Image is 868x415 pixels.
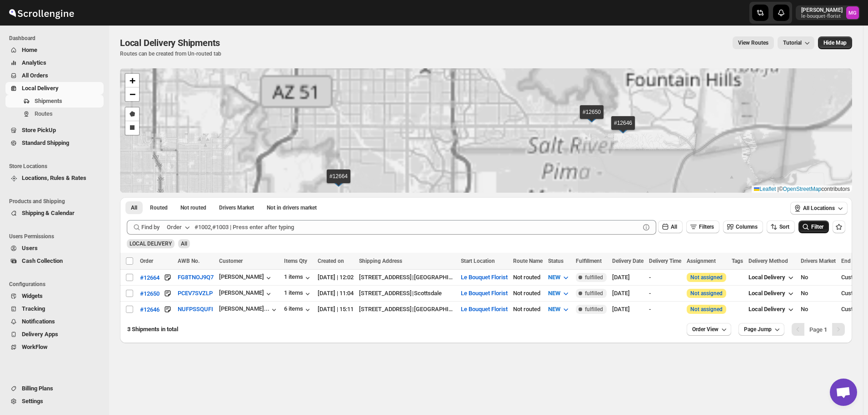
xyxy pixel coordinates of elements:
[5,255,104,267] button: Cash Collection
[5,341,104,354] button: WorkFlow
[671,224,677,230] span: All
[801,273,836,282] div: No
[733,36,774,49] button: view route
[150,204,168,211] span: Routed
[141,223,160,232] span: Find by
[513,273,543,282] div: Not routed
[801,305,836,314] div: No
[318,258,344,264] span: Created on
[783,186,822,192] a: OpenStreetMap
[261,201,322,214] button: Un-claimable
[738,323,784,336] button: Page Jump
[585,274,603,281] span: fulfilled
[359,273,455,282] div: |
[748,274,785,281] span: Local Delivery
[22,257,63,264] span: Cash Collection
[801,6,843,14] p: [PERSON_NAME]
[9,281,105,288] span: Configurations
[748,258,788,264] span: Delivery Method
[22,139,69,146] span: Standard Shipping
[219,305,269,312] div: [PERSON_NAME]...
[178,274,214,281] button: FG8TNOJ9Q7
[22,46,37,53] span: Home
[513,289,543,298] div: Not routed
[125,121,139,135] a: Draw a rectangle
[359,305,455,314] div: |
[284,273,312,282] div: 1 items
[318,289,354,298] div: [DATE] | 11:04
[612,258,644,264] span: Delivery Date
[743,286,801,301] button: Local Delivery
[612,305,644,314] div: [DATE]
[22,245,38,251] span: Users
[548,274,560,281] span: NEW
[219,289,273,298] button: [PERSON_NAME]
[5,328,104,341] button: Delivery Apps
[767,220,795,233] button: Sort
[743,270,801,285] button: Local Delivery
[692,326,718,333] span: Order View
[180,204,206,211] span: Not routed
[612,273,644,282] div: [DATE]
[5,207,104,220] button: Shipping & Calendar
[801,289,836,298] div: No
[792,323,845,336] nav: Pagination
[284,258,307,264] span: Items Qty
[649,289,681,298] div: -
[687,258,716,264] span: Assignment
[585,290,603,297] span: fulfilled
[318,273,354,282] div: [DATE] | 12:02
[22,174,86,181] span: Locations, Rules & Rates
[738,39,768,46] span: View Routes
[125,201,143,214] button: All
[723,220,763,233] button: Columns
[543,302,576,317] button: NEW
[125,74,139,87] a: Zoom in
[5,290,104,302] button: Widgets
[699,224,714,230] span: Filters
[131,204,137,211] span: All
[513,305,543,314] div: Not routed
[22,331,58,338] span: Delivery Apps
[616,123,630,133] img: Marker
[779,224,789,230] span: Sort
[181,241,187,247] span: All
[22,59,46,66] span: Analytics
[5,395,104,408] button: Settings
[461,290,508,297] button: Le Bouquet Florist
[513,258,543,264] span: Route Name
[125,108,139,121] a: Draw a polygon
[161,220,197,235] button: Order
[461,258,495,264] span: Start Location
[267,204,317,211] span: Not in drivers market
[5,56,104,69] button: Analytics
[801,14,843,19] p: le-bouquet-florist
[824,326,827,333] b: 1
[5,69,104,82] button: All Orders
[130,75,135,86] span: +
[548,258,564,264] span: Status
[332,177,345,187] img: Marker
[744,326,772,333] span: Page Jump
[140,290,160,297] div: #12650
[5,315,104,328] button: Notifications
[178,258,200,264] span: AWB No.
[22,127,56,133] span: Store PickUp
[752,185,852,193] div: © contributors
[359,305,412,314] div: [STREET_ADDRESS]
[284,305,312,314] div: 6 items
[359,258,402,264] span: Shipping Address
[359,273,412,282] div: [STREET_ADDRESS]
[140,273,160,282] button: #12664
[5,302,104,315] button: Tracking
[543,286,576,301] button: NEW
[22,305,45,312] span: Tracking
[9,233,105,240] span: Users Permissions
[803,205,835,212] span: All Locations
[9,35,105,42] span: Dashboard
[178,306,213,313] button: NUFPSSQUFI
[219,273,273,282] button: [PERSON_NAME]
[649,273,681,282] div: -
[461,274,508,281] button: Le Bouquet Florist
